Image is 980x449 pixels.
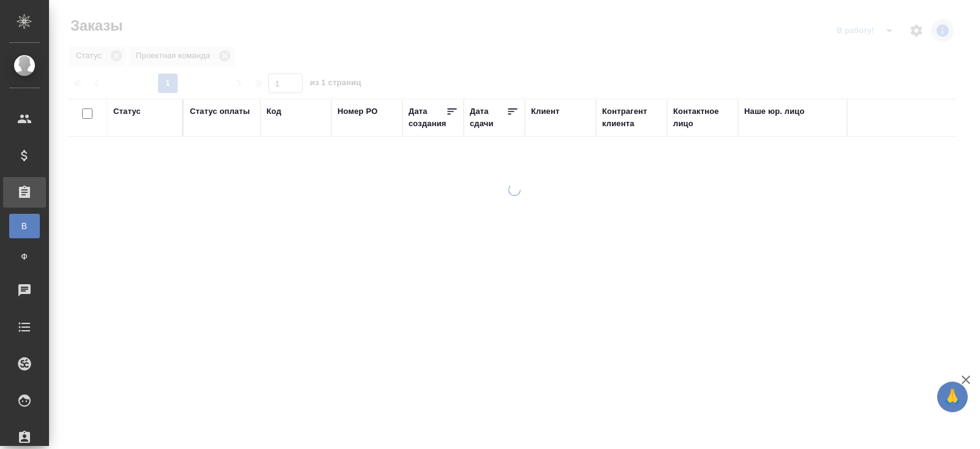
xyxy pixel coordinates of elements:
[15,251,34,263] span: Ф
[673,105,732,130] div: Контактное лицо
[744,105,805,118] div: Наше юр. лицо
[937,382,968,412] button: 🙏
[15,220,34,232] span: В
[942,384,963,410] span: 🙏
[602,105,661,130] div: Контрагент клиента
[266,105,281,118] div: Код
[409,105,446,130] div: Дата создания
[470,105,507,130] div: Дата сдачи
[9,214,40,238] a: В
[531,105,559,118] div: Клиент
[190,105,250,118] div: Статус оплаты
[337,105,377,118] div: Номер PO
[113,105,141,118] div: Статус
[9,244,40,269] a: Ф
